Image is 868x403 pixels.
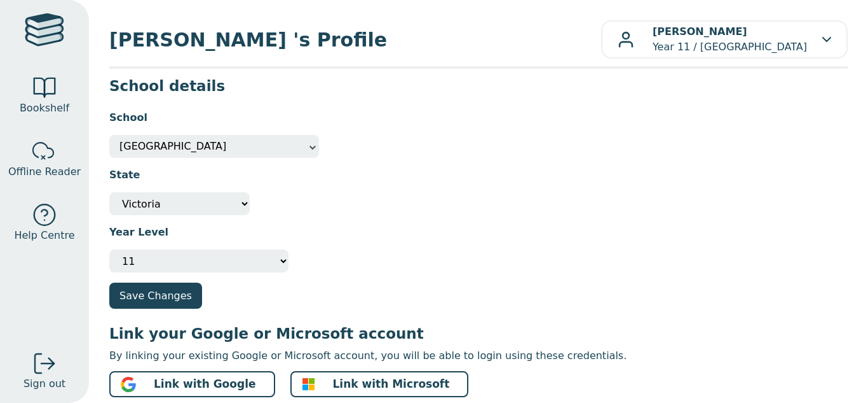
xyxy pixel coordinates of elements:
span: Link with Microsoft [333,376,450,392]
button: [PERSON_NAME]Year 11 / [GEOGRAPHIC_DATA] [601,20,848,59]
p: By linking your existing Google or Microsoft account, you will be able to login using these crede... [109,348,848,364]
span: Offline Reader [8,164,81,180]
span: Help Centre [14,228,74,243]
b: [PERSON_NAME] [653,25,747,38]
button: Link with Google [109,371,275,397]
h3: Link your Google or Microsoft account [109,324,848,343]
button: Save Changes [109,283,202,309]
span: Lilydale High School [119,135,309,158]
span: Link with Google [154,376,256,392]
img: google_logo.svg [121,377,136,392]
label: Year Level [109,225,168,240]
span: [PERSON_NAME] 's Profile [109,25,601,54]
img: ms-symbollockup_mssymbol_19.svg [302,378,315,391]
label: School [109,110,147,125]
span: Sign out [24,376,65,392]
h3: School details [109,76,848,95]
p: Year 11 / [GEOGRAPHIC_DATA] [653,24,807,55]
span: Bookshelf [20,101,69,116]
button: Link with Microsoft [290,371,469,397]
label: State [109,167,140,183]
